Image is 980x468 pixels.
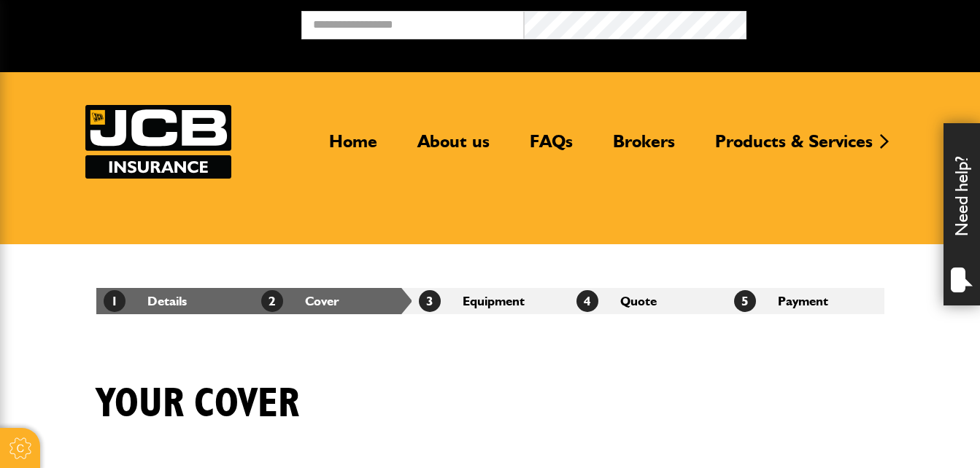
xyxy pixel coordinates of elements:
a: Brokers [602,130,686,164]
span: 5 [734,290,756,312]
li: Equipment [412,288,569,314]
img: JCB Insurance Services logo [85,105,231,179]
span: 3 [419,290,441,312]
a: Products & Services [704,130,884,164]
span: 1 [104,290,126,312]
a: JCB Insurance Services [85,105,231,179]
li: Cover [254,288,412,314]
div: Need help? [944,123,980,305]
span: 4 [576,290,598,312]
span: 2 [261,290,283,312]
a: 1Details [104,293,187,308]
a: FAQs [519,130,584,164]
h1: Your cover [96,380,299,429]
li: Payment [727,288,884,314]
a: About us [406,130,501,164]
a: Home [318,130,388,164]
li: Quote [569,288,727,314]
button: Broker Login [746,11,969,34]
